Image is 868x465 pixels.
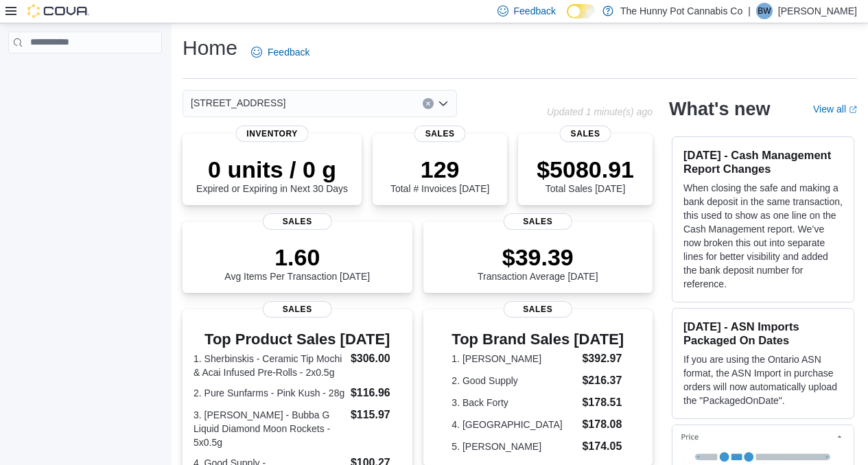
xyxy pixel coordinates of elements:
[196,156,348,183] p: 0 units / 0 g
[390,156,489,183] p: 129
[683,353,843,407] p: If you are using the Ontario ASN format, the ASN Import in purchase orders will now automatically...
[423,98,434,109] button: Clear input
[193,331,401,348] h3: Top Product Sales [DATE]
[451,331,624,348] h3: Top Brand Sales [DATE]
[263,213,331,230] span: Sales
[414,126,466,142] span: Sales
[193,352,345,379] dt: 1. Sherbinskis - Ceramic Tip Mochi & Acai Infused Pre-Rolls - 2x0.5g
[451,440,576,453] dt: 5. [PERSON_NAME]
[756,3,773,19] div: Bonnie Wong
[582,372,624,389] dd: $216.37
[683,181,843,291] p: When closing the safe and making a bank deposit in the same transaction, this used to show as one...
[351,350,401,367] dd: $306.00
[683,148,843,176] h3: [DATE] - Cash Management Report Changes
[451,352,576,366] dt: 1. [PERSON_NAME]
[504,301,572,318] span: Sales
[8,56,162,89] nav: Complex example
[547,106,653,117] p: Updated 1 minute(s) ago
[582,394,624,411] dd: $178.51
[183,34,237,62] h1: Home
[191,95,285,111] span: [STREET_ADDRESS]
[451,374,576,387] dt: 2. Good Supply
[351,385,401,401] dd: $116.96
[849,106,857,114] svg: External link
[567,19,567,19] span: Dark Mode
[758,3,771,19] span: BW
[235,126,309,142] span: Inventory
[620,3,742,19] p: The Hunny Pot Cannabis Co
[451,418,576,431] dt: 4. [GEOGRAPHIC_DATA]
[438,98,449,109] button: Open list of options
[268,45,309,59] span: Feedback
[582,416,624,433] dd: $178.08
[246,38,315,66] a: Feedback
[514,4,556,18] span: Feedback
[537,156,634,183] p: $5080.91
[504,213,572,230] span: Sales
[560,126,611,142] span: Sales
[582,350,624,367] dd: $392.97
[351,407,401,423] dd: $115.97
[196,156,348,194] div: Expired or Expiring in Next 30 Days
[683,320,843,347] h3: [DATE] - ASN Imports Packaged On Dates
[567,4,596,19] input: Dark Mode
[193,386,345,400] dt: 2. Pure Sunfarms - Pink Kush - 28g
[478,243,598,271] p: $39.39
[669,98,770,120] h2: What's new
[224,243,370,271] p: 1.60
[478,243,598,282] div: Transaction Average [DATE]
[778,3,857,19] p: [PERSON_NAME]
[451,396,576,409] dt: 3. Back Forty
[582,438,624,455] dd: $174.05
[224,243,370,282] div: Avg Items Per Transaction [DATE]
[193,408,345,449] dt: 3. [PERSON_NAME] - Bubba G Liquid Diamond Moon Rockets - 5x0.5g
[537,156,634,194] div: Total Sales [DATE]
[748,3,751,19] p: |
[813,104,857,115] a: View allExternal link
[263,301,331,318] span: Sales
[27,4,89,18] img: Cova
[390,156,489,194] div: Total # Invoices [DATE]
